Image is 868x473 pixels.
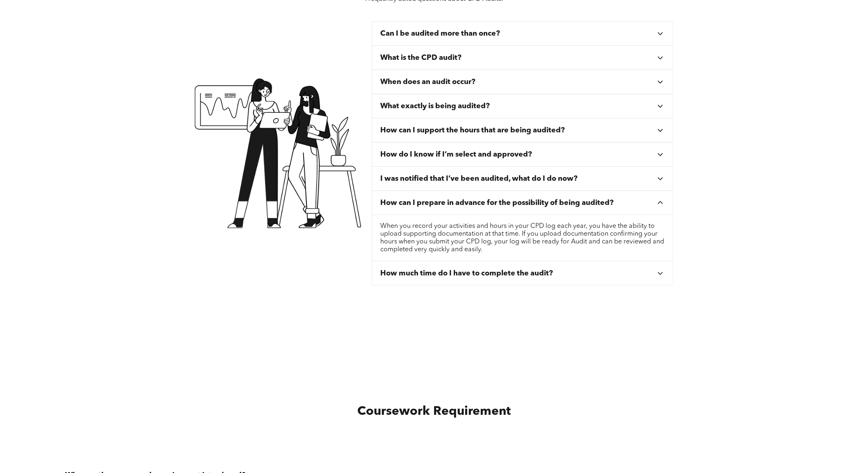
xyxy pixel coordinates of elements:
[380,29,500,38] h3: Can I be audited more than once?
[380,150,532,159] h3: How do I know if I’m select and approved?
[380,223,665,254] p: When you record your activities and hours in your CPD log each year, you have the ability to uplo...
[380,174,578,183] h3: I was notified that I’ve been audited, what do I do now?
[380,198,614,207] h3: How can I prepare in advance for the possibility of being audited?
[380,77,475,86] h3: When does an audit occur?
[380,269,553,278] h3: How much time do I have to complete the audit?
[194,79,362,228] img: Two women are standing next to each other looking at a laptop.
[380,126,565,135] h3: How can I support the hours that are being audited?
[357,406,511,418] span: Coursework Requirement
[380,102,490,111] h3: What exactly is being audited?
[380,53,461,62] h3: What is the CPD audit?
